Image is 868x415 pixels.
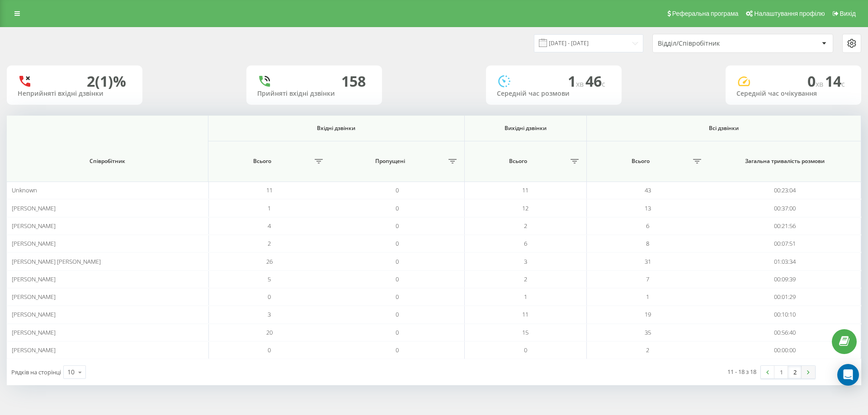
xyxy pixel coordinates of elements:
[709,306,862,323] td: 00:10:10
[840,10,856,17] span: Вихід
[524,346,527,354] span: 0
[709,199,862,217] td: 00:37:00
[268,204,271,212] span: 1
[736,90,850,98] div: Середній час очікування
[268,222,271,230] span: 4
[396,310,399,318] span: 0
[396,346,399,354] span: 0
[12,346,56,354] span: [PERSON_NAME]
[709,324,862,341] td: 00:56:40
[709,252,862,270] td: 01:03:34
[213,158,312,165] span: Всього
[268,346,271,354] span: 0
[396,239,399,247] span: 0
[709,235,862,252] td: 00:07:51
[396,275,399,283] span: 0
[825,71,845,91] span: 14
[709,288,862,306] td: 00:01:29
[266,257,273,266] span: 26
[469,158,568,165] span: Всього
[268,293,271,301] span: 0
[645,204,651,212] span: 13
[522,328,528,336] span: 15
[522,310,528,318] span: 11
[585,71,605,91] span: 46
[257,90,371,98] div: Прийняті вхідні дзвінки
[522,204,528,212] span: 12
[522,186,528,194] span: 11
[645,257,651,266] span: 31
[67,368,75,377] div: 10
[645,310,651,318] span: 19
[266,328,273,336] span: 20
[524,239,527,247] span: 6
[816,79,825,89] span: хв
[335,158,445,165] span: Пропущені
[475,125,576,132] span: Вихідні дзвінки
[645,328,651,336] span: 35
[646,293,649,301] span: 1
[12,293,56,301] span: [PERSON_NAME]
[12,275,56,283] span: [PERSON_NAME]
[396,293,399,301] span: 0
[12,239,56,247] span: [PERSON_NAME]
[524,275,527,283] span: 2
[396,257,399,266] span: 0
[266,186,273,194] span: 11
[396,186,399,194] span: 0
[18,90,132,98] div: Неприйняті вхідні дзвінки
[709,217,862,235] td: 00:21:56
[524,257,527,266] span: 3
[12,222,56,230] span: [PERSON_NAME]
[12,204,56,212] span: [PERSON_NAME]
[524,222,527,230] span: 2
[524,293,527,301] span: 1
[497,90,611,98] div: Середній час розмови
[396,328,399,336] span: 0
[341,73,366,90] div: 158
[646,239,649,247] span: 8
[646,346,649,354] span: 2
[268,310,271,318] span: 3
[12,257,101,266] span: [PERSON_NAME] [PERSON_NAME]
[12,186,37,194] span: Unknown
[807,71,825,91] span: 0
[788,366,802,378] a: 2
[709,341,862,359] td: 00:00:00
[268,239,271,247] span: 2
[12,310,56,318] span: [PERSON_NAME]
[754,10,825,17] span: Налаштування профілю
[672,10,739,17] span: Реферальна програма
[709,182,862,199] td: 00:23:04
[646,222,649,230] span: 6
[268,275,271,283] span: 5
[568,71,585,91] span: 1
[12,328,56,336] span: [PERSON_NAME]
[21,158,193,165] span: Співробітник
[11,368,61,376] span: Рядків на сторінці
[658,40,766,47] div: Відділ/Співробітник
[225,125,447,132] span: Вхідні дзвінки
[591,158,690,165] span: Всього
[727,367,756,376] div: 11 - 18 з 18
[87,73,126,90] div: 2 (1)%
[602,79,605,89] span: c
[646,275,649,283] span: 7
[774,366,788,378] a: 1
[841,79,845,89] span: c
[396,222,399,230] span: 0
[396,204,399,212] span: 0
[709,270,862,288] td: 00:09:39
[720,158,849,165] span: Загальна тривалість розмови
[837,364,859,386] div: Open Intercom Messenger
[576,79,585,89] span: хв
[604,125,843,132] span: Всі дзвінки
[645,186,651,194] span: 43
